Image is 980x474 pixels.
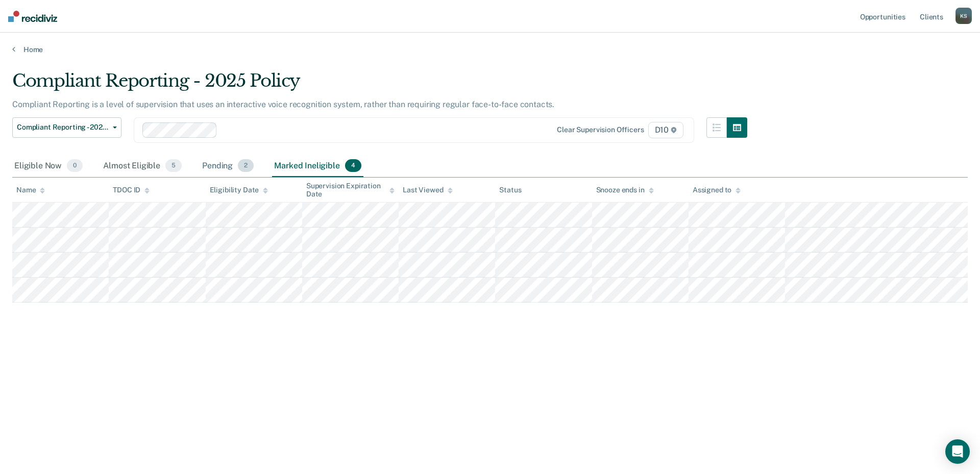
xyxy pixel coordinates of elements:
[272,155,363,178] div: Marked Ineligible4
[12,155,85,178] div: Eligible Now0
[12,99,554,109] p: Compliant Reporting is a level of supervision that uses an interactive voice recognition system, ...
[499,186,521,194] div: Status
[16,186,45,194] div: Name
[12,117,121,138] button: Compliant Reporting - 2025 Policy
[238,159,254,172] span: 2
[210,186,268,194] div: Eligibility Date
[165,159,182,172] span: 5
[101,155,184,178] div: Almost Eligible5
[955,8,972,24] button: KS
[955,8,972,24] div: K S
[945,439,970,464] div: Open Intercom Messenger
[12,70,747,99] div: Compliant Reporting - 2025 Policy
[12,45,968,54] a: Home
[345,159,361,172] span: 4
[200,155,256,178] div: Pending2
[693,186,741,194] div: Assigned to
[17,123,109,132] span: Compliant Reporting - 2025 Policy
[113,186,150,194] div: TDOC ID
[67,159,83,172] span: 0
[596,186,654,194] div: Snooze ends in
[403,186,452,194] div: Last Viewed
[557,126,644,134] div: Clear supervision officers
[648,122,683,138] span: D10
[306,182,395,199] div: Supervision Expiration Date
[8,11,57,22] img: Recidiviz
